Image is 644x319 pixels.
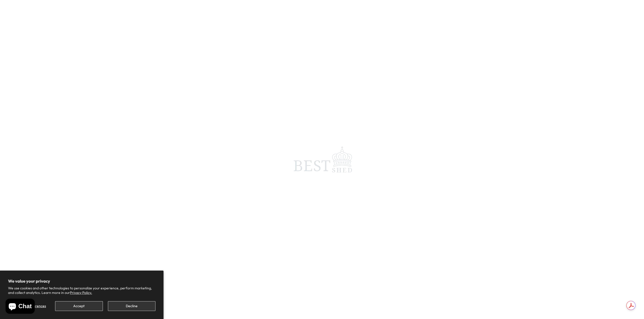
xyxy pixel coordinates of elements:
inbox-online-store-chat: Shopify online store chat [4,299,36,315]
p: We use cookies and other technologies to personalize your experience, perform marketing, and coll... [8,286,155,295]
a: Privacy Policy. [70,290,92,295]
h2: We value your privacy [8,279,155,284]
button: Accept [55,301,103,311]
button: Decline [108,301,155,311]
